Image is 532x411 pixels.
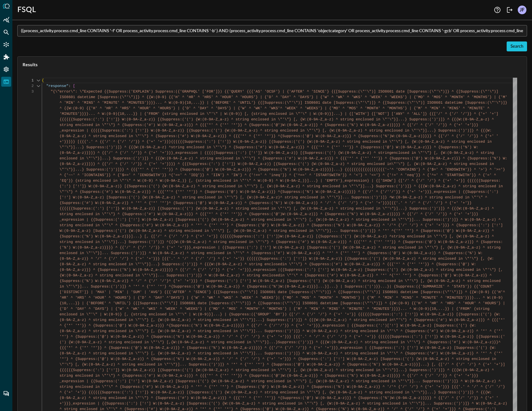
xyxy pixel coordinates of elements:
[280,273,392,278] span: in \"'\" ^ {Suppress:('#') W:(0-9A-Z_a-z)} ^ '*' ^
[280,173,392,177] span: '}} ^ {'^==' ^ 'ISTARTSWITH'}} ^ '<'} ^ '<='} ^ {'
[392,262,476,266] span: {'*' ^ {'*' '*'}} ^ {Suppress:('@') W:
[60,374,171,378] span: string enclosed in \"'\"} ^ {Suppress:('#') W:(0-9
[23,62,522,68] span: Results
[60,257,171,261] span: (0-9A-Z_a-z)} ^ '/' ^ {'/' '/'} ^ {'+' '+'}}} [{{'
[171,206,282,211] span: ress:('(') {W:(0-9A-Z_a-z) ^ string enclosed in \"
[60,190,171,194] span: \"'\"} ^ {Suppress:('#') W:(0-9A-Z_a-z)}} ^ {{{'*'
[505,101,507,105] span: }
[171,234,280,239] span: '/' '/'} ^ {'+' '+'}] {{{{{{Suppress:(':') ['!']}
[392,240,503,244] span: }} ^ {Suppress:('@') W:(0-9A-Z_a-z)}} ^ {Suppress:
[60,179,171,183] span: 'EQ'}} {string enclosed in \"'\" ^ W:(0-9) ^ W:(0-
[280,106,392,110] span: ^ 'WEEK' ^ 'WEEKS'} | {'MO' ^ 'MOS' ^ 'MONTH' ^ 'M
[60,134,171,138] span: (0-9A-Z_a-z) ^ string enclosed in \"'\"} ^ {Suppre
[394,251,483,255] span: @') W:(0-9A-Z_a-z)} ^ {Suppress:('%') W:
[282,307,394,311] span: '} | {'M' ^ 'MIN' ^ 'MINS' ^ 'MINUTE' ^ 'MINUTES'}
[171,396,280,400] span: ss:('#') W:(0-9A-Z_a-z)}} ^ {{{'*' ^ {'*' '*'}} ^
[282,390,394,395] span: nclosed in \"'\"} [, {W:(0-9A-Z_a-z) ^ string encl
[282,262,392,266] span: in \"'\"} ^ {Suppress:('#') W:(0-9A-Z_a-z)}} ^ {{
[503,385,505,389] span: }
[394,318,503,322] span: \"'\"} ^ {Suppress:('#') W:(0-9A-Z_a-z)}} ^ {{{'*
[394,218,501,222] span: n \"'\"}]... Suppress:(')')]} ^ W:(0-9A-Z_a-z) ^
[60,195,171,200] span: ['!'] W:(0-9A-Z_a-z) [Suppress:('(') {W:(0-9A-Z_a-
[60,335,171,339] span: '*'} ^ {Suppress:('@') W:(0-9A-Z_a-z)} ^ {Suppress
[60,162,171,166] span: (0-9A-Z_a-z)}}}} ^ {{'/' ^ {'/' '/'}} ^ {'+' '+'}}
[60,223,171,227] span: string enclosed in \"'\" ^ {Suppress:('#') W:(0-9A
[394,357,496,361] span: ess:('(') {W:(0-9A-Z_a-z) ^ string enclosed in
[394,312,501,317] span: ':') ['!']} W:(0-9A-Z_a-z)} [{Suppress:('(') {W:
[394,290,503,294] span: 01 datetime [Suppress:(\"'\")]} ^ {{W:(0-9) {{'H'
[282,329,394,333] span: :(')')]} ^ W:(0-9A-Z_a-z) ^ string enclosed in \"'
[282,156,394,161] span: :('#') W:(0-9A-Z_a-z)}} ^ {{{'*' ^ {'*' '*'}} ^ {S
[171,312,282,317] span: n \"'\" | W:(0-9)}]...} | {Suppress:({'GROUP' 'BY'
[503,318,505,322] span: '
[23,89,34,94] div: 3
[171,284,280,289] span: {Suppress:('@') W:(0-9A-Z_a-z)} ^ {Suppress:('%')
[171,346,280,350] span: z)}} ^ {Suppress:('%') W:(0-9A-Z_a-z)}}}} ^ {{'/'
[46,84,68,88] span: "response"
[60,212,171,216] span: string enclosed in \"'\"} ^ {Suppress:('#') W:(0-9
[282,167,392,172] span: '%') W:(0-9A-Z_a-z)}}}]...} {{{{{{{{{{{{{{{{{{'~'
[394,379,501,383] span: n \"'\"}]... Suppress:(')')]} ^ W:(0-9A-Z_a-z) ^
[280,134,392,138] span: {Suppress:('@') W:(0-9A-Z_a-z)}} ^ {Suppress:('%')
[389,201,471,205] span: [{{'.' ^ '/' ^ {'/' '/'} ^ {'+' '+'}}
[282,312,394,317] span: }) {['/' ^ {'/' '/'} ^ {'+' '+'}] {{{{{{Suppress:(
[171,173,280,177] span: {'==' ^ 'IEQ'}} ^ 'IIN'} ^ 'IN'} ^ {'!==' ^ 'ineq
[42,78,44,83] span: {
[171,351,282,356] span: 9A-Z_a-z) ^ string enclosed in \"'\"}]... Suppress
[60,396,171,400] span: (0-9A-Z_a-z) ^ string enclosed in \"'\"} ^ {Suppre
[60,362,171,367] span: \"'\"} [, {W:(0-9A-Z_a-z) ^ string enclosed in \"'
[171,190,280,194] span: ^ {'*' '*'}} ^ {Suppress:('@') W:(0-9A-Z_a-z)}} ^
[500,296,503,300] span: )
[1,15,11,25] div: Summary Insights
[492,5,502,15] button: Help
[171,307,282,311] span: EK' ^ 'WEEKS'} | {'MO' ^ 'MOS' ^ 'MONTH' ^ 'MONTHS
[394,307,490,311] span: }}}... ^ W:(0-9){10,...}} | {'FROM' {string
[34,83,42,89] div: Click to collapse the range.
[169,279,280,283] span: ^ {'+' '+'}}} ^ {Suppress:(':') ['!'] W:(0-9A-Z_a-
[392,268,503,272] span: (') {W:(0-9A-Z_a-z) ^ string enclosed in \"'\"} [,
[171,257,282,261] span: .' ^ '/' ^ {'/' '/'} ^ {'+' '+'}} {{{{{{Suppress:(
[280,201,389,205] span: ) W:(0-9A-Z_a-z)} ^ '/' ^ {'/' '/'} ^ {'+' '+'}}}
[282,117,394,122] span: '\"} [, {W:(0-9A-Z_a-z) ^ string enclosed in \"'\"
[280,268,392,272] span: {{Suppress:(':') ['!'] W:(0-9A-Z_a-z) [Suppress:('
[60,279,169,283] span: {Suppress:('%') W:(0-9A-Z_a-z)} ^ '/' ^ {'/' '/'}
[60,329,171,333] span: (0-9A-Z_a-z) ^ string enclosed in \"'\"} [, {W:(0-
[60,151,171,155] span: (0-9A-Z_a-z)}}}} ^ {{'/' ^ {'/' '/'}} ^ {'+' '+'}}
[282,335,394,339] span: '}}} [{{'.' ^ '/' ^ {'/' '/'} ^ {'+' '+'}} {{{{{{S
[392,140,492,144] span: "'\"} [, {W:(0-9A-Z_a-z) ^ string enclosed in
[394,101,505,105] span: press:(\"'\")] ISO8601 datetime [Suppress:(\"'\")]
[392,279,501,283] span: ed in \"'\"} [, {W:(0-9A-Z_a-z) ^ string enclosed
[280,346,392,350] span: ^ {'/' '/'}} ^ {'+' '+'}}}_expression | {{Suppress
[282,401,394,406] span: closed in \"'\"} [, {W:(0-9A-Z_a-z) ^ string enclo
[169,201,280,205] span: ^ {Suppress:('@') W:(0-9A-Z_a-z)} ^ {Suppress:('%'
[171,301,282,305] span: ")] ISO8601 date [Suppress:(\"'\")]} ^ {[Suppress:
[68,84,71,88] span: :
[282,290,394,294] span: te [Suppress:(\"'\")]} ^ {[Suppress:(\"'\")] ISO86
[60,173,171,177] span: ^ {'~~' ^ 'ICONTAINS'}} ^ {'$==' ^ 'IENDSWITH'}} ^
[280,396,392,400] span: {Suppress:('@') W:(0-9A-Z_a-z)}} ^ {Suppress:('%')
[394,229,494,233] span: {'*' '*'} ^ {Suppress:('@') W:(0-9A-Z_a-z)} ^
[282,374,392,378] span: W:(0-9A-Z_a-z)}} ^ {Suppress:('%') W:(0-9A-Z_a-z)
[171,162,282,166] span: }} ^ {{{Suppress:(':') ['!']} W:(0-9A-Z_a-z)} [{Su
[60,401,171,406] span: +'}}}_expression | {{Suppress:(':') ['!'] W:(0-9A-
[282,245,394,250] span: -9A-Z_a-z) [Suppress:('(') {W:(0-9A-Z_a-z) ^ strin
[394,390,492,395] span: osed in \"'\"}]...} Suppress:(')')]} ^ {{{W:
[171,401,282,406] span: Z_a-z) [Suppress:('(') {W:(0-9A-Z_a-z) ^ string en
[282,179,394,183] span: :(0-9A-Z_)}]...} | 'EMPTY'}_expression} | {['SHOW'
[60,312,171,317] span: enclosed in \"'\" | W:(0-9)} [, {string enclosed i
[280,190,389,194] span: {Suppress:('%') W:(0-9A-Z_a-z)}}}} ^ {{'/' ^ {'/'
[282,212,392,216] span: W:(0-9A-Z_a-z)}} ^ {Suppress:('%') W:(0-9A-Z_a-z)
[389,190,498,194] span: '/'}} ^ {'+' '+'}}}_expression | {{Suppress:(':')
[282,151,392,155] span: Z_a-z)} [{Suppress:('(') {W:(0-9A-Z_a-z) ^ string
[389,296,500,300] span: N' ^ 'MINS' ^ 'MINUTE' ^ 'MINUTES'}}}}... ^ W:(0-9
[387,323,476,328] span: ['!'] W:(0-9A-Z_a-z) [Suppress:('(') {W:
[171,357,282,361] span: :('%') W:(0-9A-Z_a-z)} ^ '/' ^ {'/' '/'} ^ {'+' '+
[60,229,171,233] span: W:(0-9A-Z_a-z) [Suppress:('(') {W:(0-9A-Z_a-z) ^ s
[171,251,282,255] span: Z_a-z) ^ string enclosed in \"'\" ^ {Suppress:('#'
[273,89,385,94] span: F'} | {'AFTER' ^ 'SINCE'} {{[Suppress:(\"'\")] ISO
[60,112,171,116] span: 'MINUTES'}}}}... ^ W:(0-9){10,...}} | {'FROM' {str
[282,301,394,305] span: (\"'\")] ISO8601 datetime [Suppress:(\"'\")]} ^ {{
[394,156,505,161] span: uppress:('@') W:(0-9A-Z_a-z)}} ^ {Suppress:('%') W
[1,40,11,50] div: Connectors
[60,351,171,356] span: (0-9A-Z_a-z) ^ string enclosed in \"'\"} [, {W:(0-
